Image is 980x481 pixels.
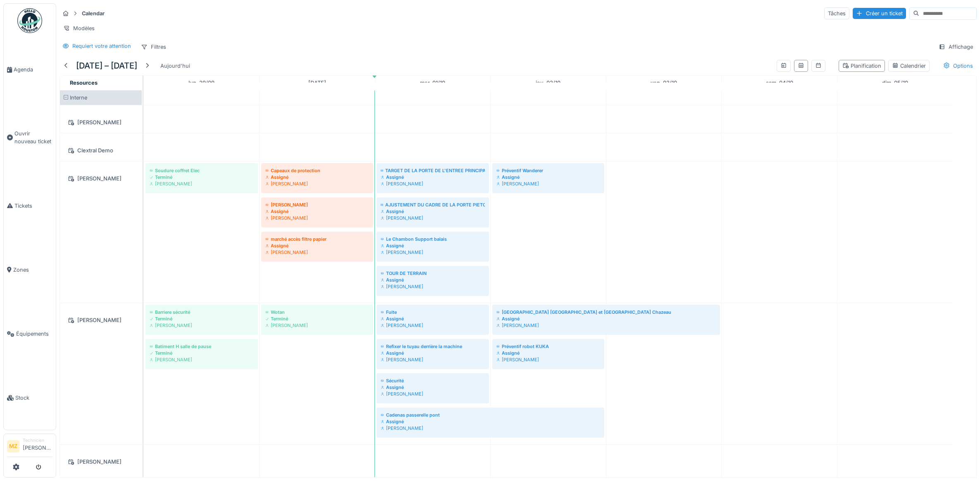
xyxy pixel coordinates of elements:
div: Assigné [381,418,600,425]
div: [PERSON_NAME] [265,215,369,221]
div: Affichage [935,41,977,53]
div: Assigné [381,208,485,215]
div: Terminé [150,174,254,180]
div: Assigné [265,174,369,180]
div: [PERSON_NAME] [150,356,254,363]
div: Préventif robot KUKA [496,343,600,350]
div: Requiert votre attention [72,42,131,50]
a: Zones [4,238,56,302]
div: Capeaux de protection [265,167,369,174]
div: Calendrier [892,62,926,70]
div: Assigné [496,174,600,180]
div: Technicien [23,437,52,443]
div: Assigné [381,315,485,322]
span: Stock [15,394,52,402]
li: MZ [7,440,19,453]
div: Assigné [381,350,485,356]
div: Terminé [265,315,369,322]
div: [PERSON_NAME] [65,117,137,128]
span: Resources [70,80,98,86]
div: Terminé [150,350,254,356]
span: Agenda [14,66,52,73]
div: Cadenas passerelle pont [381,412,600,418]
div: [PERSON_NAME] [381,249,485,256]
a: MZ Technicien[PERSON_NAME] [7,437,52,457]
div: Préventif Wanderer [496,167,600,174]
li: [PERSON_NAME] [23,437,52,455]
a: Ouvrir nouveau ticket [4,102,56,173]
div: Assigné [381,242,485,249]
div: [PERSON_NAME] [150,322,254,329]
div: Batiment H salle de pause [150,343,254,350]
div: Le Chambon Support balais [381,236,485,242]
div: [PERSON_NAME] [65,173,137,184]
span: Zones [13,266,52,274]
img: Badge_color-CXgf-gQk.svg [17,8,42,33]
div: [PERSON_NAME] [381,215,485,221]
a: 5 octobre 2025 [880,77,910,88]
a: 2 octobre 2025 [534,77,563,88]
div: Assigné [381,174,485,180]
div: [PERSON_NAME] [496,322,716,329]
div: TOUR DE TERRAIN [381,270,485,277]
span: Équipements [16,330,52,338]
div: Soudure coffret Elec [150,167,254,174]
div: Refixer le tuyau derrière la machine [381,343,485,350]
div: [PERSON_NAME] [150,180,254,187]
div: [PERSON_NAME] [496,180,600,187]
div: Créer un ticket [853,8,906,19]
div: Planification [842,62,881,70]
div: Modèles [60,22,98,34]
div: [PERSON_NAME] [65,457,137,467]
strong: Calendar [79,9,108,17]
div: [PERSON_NAME] [381,425,600,431]
span: Interne [70,95,87,101]
div: Fuite [381,309,485,315]
a: Stock [4,366,56,430]
a: 30 septembre 2025 [306,77,328,88]
div: Barriere sécurité [150,309,254,315]
div: Tâches [824,7,849,19]
div: Clextral Demo [65,145,137,156]
span: Ouvrir nouveau ticket [14,130,52,145]
div: Assigné [381,384,485,391]
div: Wotan [265,309,369,315]
a: 3 octobre 2025 [649,77,679,88]
div: Assigné [265,242,369,249]
div: [PERSON_NAME] [381,283,485,290]
div: Assigné [496,315,716,322]
div: [PERSON_NAME] [496,356,600,363]
div: Assigné [496,350,600,356]
div: Aujourd'hui [157,60,193,71]
div: Sécurité [381,377,485,384]
div: [PERSON_NAME] [65,315,137,325]
div: [PERSON_NAME] [381,180,485,187]
div: Filtres [137,41,170,53]
div: Assigné [381,277,485,283]
h5: [DATE] – [DATE] [76,61,137,71]
div: [PERSON_NAME] [265,322,369,329]
a: Tickets [4,174,56,238]
div: Assigné [265,208,369,215]
div: [GEOGRAPHIC_DATA] [GEOGRAPHIC_DATA] et [GEOGRAPHIC_DATA] Chazeau [496,309,716,315]
div: [PERSON_NAME] [381,356,485,363]
div: Terminé [150,315,254,322]
a: 1 octobre 2025 [418,77,447,88]
div: [PERSON_NAME] [265,180,369,187]
div: [PERSON_NAME] [381,322,485,329]
div: [PERSON_NAME] [381,391,485,397]
div: Options [939,60,977,72]
div: [PERSON_NAME] [265,201,369,208]
div: marché accès filtre papier [265,236,369,242]
a: Équipements [4,302,56,366]
div: AJUSTEMENT DU CADRE DE LA PORTE PIETONNE ATELIER RICAMARIE [381,201,485,208]
a: 4 octobre 2025 [764,77,795,88]
a: Agenda [4,38,56,102]
a: 29 septembre 2025 [186,77,217,88]
span: Tickets [14,202,52,210]
div: TARGET DE LA PORTE DE L'ENTREE PRINCIPALE FROTTE AU SOL [381,167,485,174]
div: [PERSON_NAME] [265,249,369,256]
